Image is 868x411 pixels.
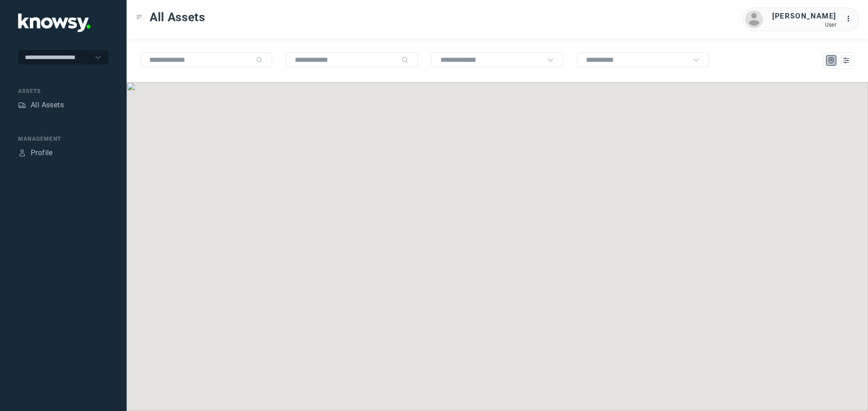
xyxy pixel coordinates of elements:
[31,148,53,158] div: Profile
[31,100,64,111] div: All Assets
[18,135,108,143] div: Management
[18,87,108,95] div: Assets
[772,11,836,22] div: [PERSON_NAME]
[401,56,409,64] div: Search
[18,14,90,32] img: Application Logo
[827,56,835,65] div: Map
[845,14,856,26] div: :
[18,101,26,109] div: Assets
[772,22,836,28] div: User
[136,14,142,20] div: Toggle Menu
[150,9,205,25] span: All Assets
[18,148,53,158] a: ProfileProfile
[745,10,763,28] img: avatar.png
[18,100,64,111] a: AssetsAll Assets
[18,149,26,157] div: Profile
[846,15,855,22] tspan: ...
[842,56,850,65] div: List
[845,14,856,24] div: :
[256,56,263,64] div: Search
